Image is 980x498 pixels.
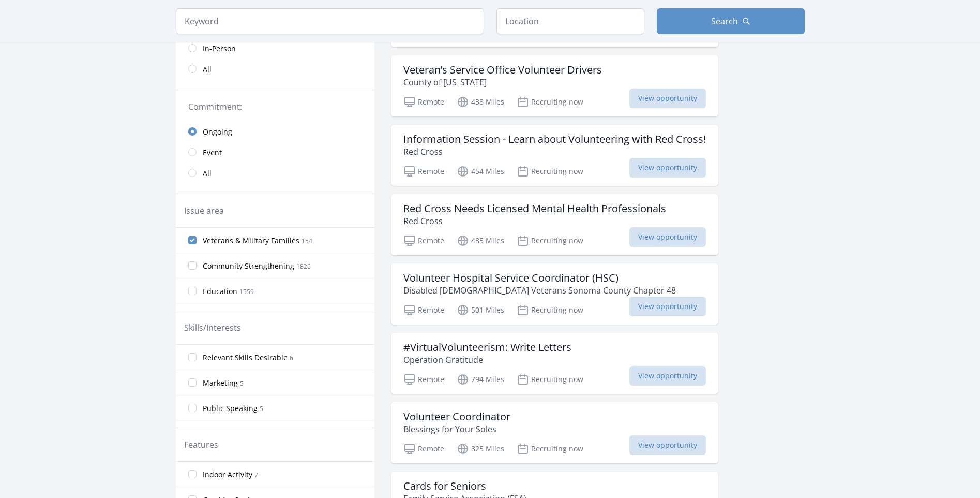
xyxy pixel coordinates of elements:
span: View opportunity [629,227,706,247]
p: Recruiting now [517,373,583,386]
span: 154 [301,237,312,245]
input: Location [496,8,644,34]
p: 501 Miles [457,304,504,316]
p: 438 Miles [457,96,504,108]
span: Marketing [203,378,238,388]
h3: Cards for Seniors [403,480,526,492]
a: All [176,163,374,183]
span: Relevant Skills Desirable [203,353,288,363]
p: Recruiting now [517,304,583,316]
input: Marketing 5 [188,378,197,387]
a: Information Session - Learn about Volunteering with Red Cross! Red Cross Remote 454 Miles Recruit... [391,125,718,186]
a: Red Cross Needs Licensed Mental Health Professionals Red Cross Remote 485 Miles Recruiting now Vi... [391,194,718,255]
p: Operation Gratitude [403,354,571,366]
span: 1559 [239,287,254,296]
h3: Information Session - Learn about Volunteering with Red Cross! [403,133,706,145]
p: Disabled [DEMOGRAPHIC_DATA] Veterans Sonoma County Chapter 48 [403,284,676,297]
a: Ongoing [176,121,374,142]
span: Event [203,148,222,158]
h3: Red Cross Needs Licensed Mental Health Professionals [403,202,666,215]
a: Veteran’s Service Office Volunteer Drivers County of [US_STATE] Remote 438 Miles Recruiting now V... [391,55,718,116]
span: Public Speaking [203,403,258,414]
a: #VirtualVolunteerism: Write Letters Operation Gratitude Remote 794 Miles Recruiting now View oppo... [391,333,718,394]
legend: Commitment: [188,100,362,113]
p: Remote [403,373,444,386]
input: Indoor Activity 7 [188,470,197,478]
legend: Skills/Interests [184,321,241,334]
h3: #VirtualVolunteerism: Write Letters [403,341,571,354]
p: Recruiting now [517,235,583,247]
p: 485 Miles [457,235,504,247]
a: In-Person [176,38,374,58]
p: Remote [403,96,444,108]
p: 825 Miles [457,443,504,455]
span: 6 [290,354,293,362]
p: Remote [403,304,444,316]
span: View opportunity [629,89,706,108]
span: Veterans & Military Families [203,236,299,246]
p: 794 Miles [457,373,504,386]
span: Ongoing [203,127,232,137]
p: Remote [403,443,444,455]
p: Blessings for Your Soles [403,423,510,435]
button: Search [657,8,805,34]
span: 1826 [296,262,311,271]
p: Recruiting now [517,443,583,455]
input: Community Strengthening 1826 [188,261,197,270]
span: 7 [254,471,258,479]
a: Event [176,142,374,163]
span: Education [203,286,237,297]
a: Volunteer Hospital Service Coordinator (HSC) Disabled [DEMOGRAPHIC_DATA] Veterans Sonoma County C... [391,263,718,325]
span: Indoor Activity [203,470,252,480]
a: Volunteer Coordinator Blessings for Your Soles Remote 825 Miles Recruiting now View opportunity [391,402,718,463]
p: Remote [403,235,444,247]
span: Community Strengthening [203,261,294,271]
p: 454 Miles [457,165,504,178]
span: View opportunity [629,366,706,386]
legend: Issue area [184,204,224,217]
h3: Volunteer Hospital Service Coordinator (HSC) [403,272,676,284]
span: View opportunity [629,158,706,178]
p: Recruiting now [517,165,583,178]
span: 5 [240,379,244,388]
span: In-Person [203,43,236,54]
h3: Volunteer Coordinator [403,411,510,423]
input: Public Speaking 5 [188,404,197,412]
span: View opportunity [629,435,706,455]
p: County of [US_STATE] [403,76,602,89]
input: Relevant Skills Desirable 6 [188,353,197,361]
input: Keyword [176,8,484,34]
p: Red Cross [403,145,706,158]
p: Remote [403,165,444,178]
span: All [203,64,212,75]
legend: Features [184,438,218,451]
input: Veterans & Military Families 154 [188,236,197,244]
span: All [203,168,212,179]
p: Red Cross [403,215,666,227]
span: View opportunity [629,297,706,316]
a: All [176,58,374,79]
p: Recruiting now [517,96,583,108]
span: 5 [260,404,263,413]
h3: Veteran’s Service Office Volunteer Drivers [403,64,602,76]
span: Search [711,15,738,27]
input: Education 1559 [188,287,197,295]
